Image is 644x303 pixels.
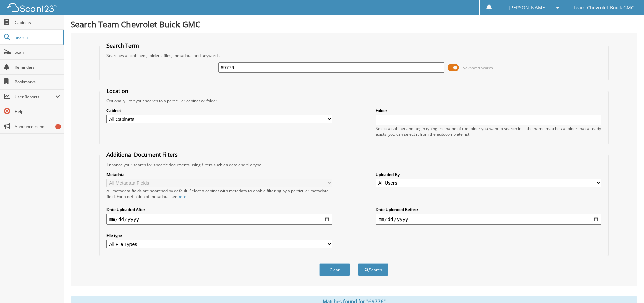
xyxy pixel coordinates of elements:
[15,34,59,40] span: Search
[376,126,601,137] div: Select a cabinet and begin typing the name of the folder you want to search in. If the name match...
[106,233,332,238] label: File type
[106,172,332,177] label: Metadata
[55,124,61,129] div: 1
[376,214,601,225] input: end
[15,49,60,55] span: Scan
[376,108,601,113] label: Folder
[463,65,493,70] span: Advanced Search
[15,20,60,25] span: Cabinets
[15,109,60,115] span: Help
[509,6,547,10] span: [PERSON_NAME]
[358,263,388,276] button: Search
[15,79,60,85] span: Bookmarks
[103,42,142,49] legend: Search Term
[106,188,332,199] div: All metadata fields are searched by default. Select a cabinet with metadata to enable filtering b...
[71,19,637,30] h1: Search Team Chevrolet Buick GMC
[573,6,634,10] span: Team Chevrolet Buick GMC
[106,214,332,225] input: start
[376,172,601,177] label: Uploaded By
[106,108,332,113] label: Cabinet
[103,87,132,95] legend: Location
[15,64,60,70] span: Reminders
[376,207,601,212] label: Date Uploaded Before
[610,271,644,303] iframe: Chat Widget
[15,94,55,100] span: User Reports
[177,194,186,199] a: here
[103,162,605,168] div: Enhance your search for specific documents using filters such as date and file type.
[15,124,60,129] span: Announcements
[319,263,350,276] button: Clear
[7,3,57,12] img: scan123-logo-white.svg
[103,98,605,104] div: Optionally limit your search to a particular cabinet or folder
[103,151,181,158] legend: Additional Document Filters
[103,53,605,58] div: Searches all cabinets, folders, files, metadata, and keywords
[106,207,332,212] label: Date Uploaded After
